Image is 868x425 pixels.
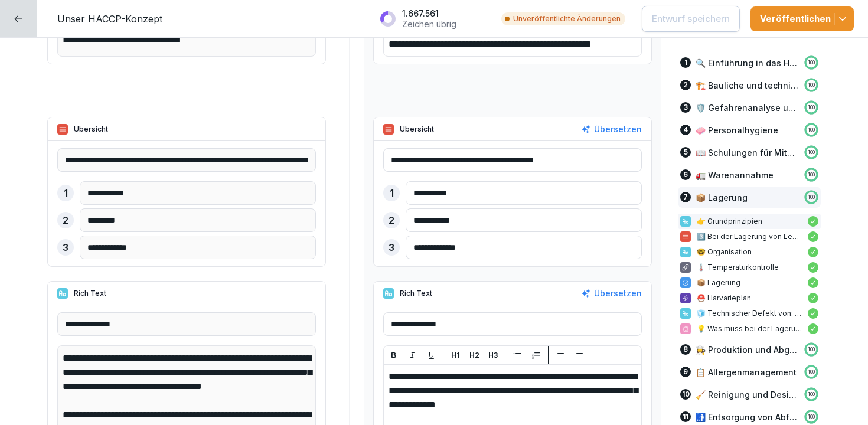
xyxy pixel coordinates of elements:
p: 🛡️ Gefahrenanalyse und CCPs [696,102,798,114]
div: 2 [57,212,74,228]
p: 🧊 Technischer Defekt von: Tiefkühlzellen, Saladetten und/oder Kühlungen - folgender Leitfaden kan... [697,308,802,319]
p: 🧹 Reinigung und Desinfektion [696,388,798,401]
div: 2 [680,80,691,90]
button: Entwurf speichern [642,6,740,32]
p: 100 [808,171,815,178]
p: 100 [808,149,815,156]
button: 1.667.561Zeichen übrig [374,4,491,34]
p: 📋 Allergenmanagement [696,366,797,378]
button: H1 [448,348,462,362]
p: 100 [808,194,815,201]
p: Übersicht [400,124,434,135]
button: H2 [467,348,481,362]
p: 📖 Schulungen für Mitarbeitende [696,146,798,159]
div: 1 [57,185,74,201]
p: 🔍 Einführung in das HACCP-Konzept [696,57,798,69]
p: 1.667.561 [402,8,456,19]
p: 👉 Grundprinzipien [697,216,802,227]
p: Unveröffentlichte Änderungen [513,14,621,24]
button: Veröffentlichen [750,6,854,31]
p: Unser HACCP-Konzept [57,12,162,26]
div: 1 [383,185,400,201]
p: 🚛 Warenannahme [696,169,774,181]
p: 💡 Was muss bei der Lagerung von Lebensmitteln vermieden werden? [697,323,802,334]
p: 🤓 Organisation [697,247,802,257]
div: 3 [57,239,74,256]
p: 100 [808,104,815,111]
p: H2 [469,350,479,361]
button: Übersetzen [581,287,642,300]
div: 7 [680,192,691,202]
p: 100 [808,391,815,398]
p: 🧼 Personalhygiene [696,124,778,136]
div: 2 [383,212,400,228]
p: 🚮 Entsorgung von Abfällen [696,411,798,423]
div: 1 [680,57,691,68]
p: ⛑️ Harvarieplan [697,293,802,303]
div: 3 [680,102,691,113]
p: 100 [808,413,815,420]
p: 📦 Lagerung [696,191,748,204]
p: 100 [808,81,815,89]
button: Übersetzen [581,123,642,136]
div: 3 [383,239,400,256]
div: 4 [680,125,691,135]
div: 11 [680,411,691,422]
p: 100 [808,59,815,66]
p: 🌡️ Temperaturkontrolle [697,262,802,273]
p: Rich Text [74,288,106,299]
p: Zeichen übrig [402,19,456,30]
div: 9 [680,367,691,377]
p: 3️⃣ Bei der Lagerung von Lebensmitteln werden 3 verschiedene Lagerarten unterschieden: [697,231,802,242]
p: Übersicht [74,124,108,135]
p: 100 [808,346,815,353]
p: H1 [451,350,460,361]
p: 100 [808,126,815,133]
div: Veröffentlichen [760,12,844,25]
p: Rich Text [400,288,432,299]
div: 8 [680,344,691,355]
button: H3 [486,348,500,362]
div: 10 [680,389,691,400]
p: 🏗️ Bauliche und technische Voraussetzungen [696,79,798,91]
p: Entwurf speichern [652,12,730,25]
p: 📦 Lagerung [697,277,802,288]
p: 100 [808,368,815,375]
p: 👩‍🍳 Produktion und Abgabe von Speisen [696,344,798,356]
div: 5 [680,147,691,158]
div: 6 [680,169,691,180]
p: H3 [488,350,498,361]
